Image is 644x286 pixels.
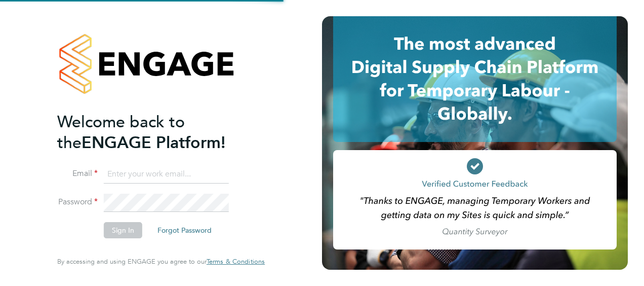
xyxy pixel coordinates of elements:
a: Terms & Conditions [207,258,265,266]
span: Welcome back to the [57,112,185,153]
button: Sign In [104,222,142,238]
span: Terms & Conditions [207,257,265,266]
h2: ENGAGE Platform! [57,112,255,153]
label: Password [57,197,98,207]
label: Email [57,168,98,179]
input: Enter your work email... [104,165,229,184]
span: By accessing and using ENGAGE you agree to our [57,257,265,266]
button: Forgot Password [149,222,220,238]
